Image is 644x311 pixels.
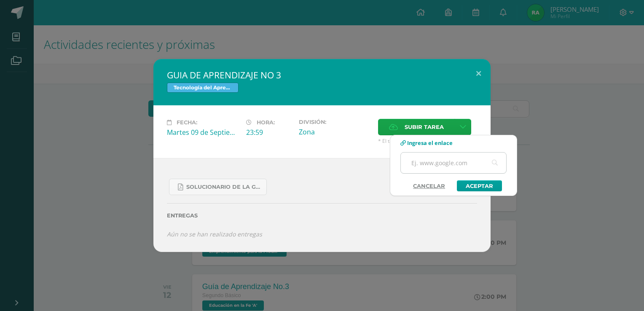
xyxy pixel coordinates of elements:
[167,83,239,93] span: Tecnología del Aprendizaje y la Comunicación (Informática)
[299,127,371,137] div: Zona
[246,128,292,137] div: 23:59
[405,119,444,135] span: Subir tarea
[457,180,502,191] a: Aceptar
[299,119,371,125] label: División:
[401,153,506,173] input: Ej. www.google.com
[257,119,275,126] span: Hora:
[167,128,239,137] div: Martes 09 de Septiembre
[405,180,453,191] a: Cancelar
[467,59,491,88] button: Close (Esc)
[378,137,477,145] span: * El tamaño máximo permitido es 50 MB
[186,184,262,190] span: SOLUCIONARIO DE LA GUIA 3 FUNCIONES..pdf
[167,230,262,238] i: Aún no se han realizado entregas
[167,212,477,219] label: Entregas
[407,139,453,147] span: Ingresa el enlace
[177,119,197,126] span: Fecha:
[167,69,477,81] h2: GUIA DE APRENDIZAJE NO 3
[169,179,267,195] a: SOLUCIONARIO DE LA GUIA 3 FUNCIONES..pdf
